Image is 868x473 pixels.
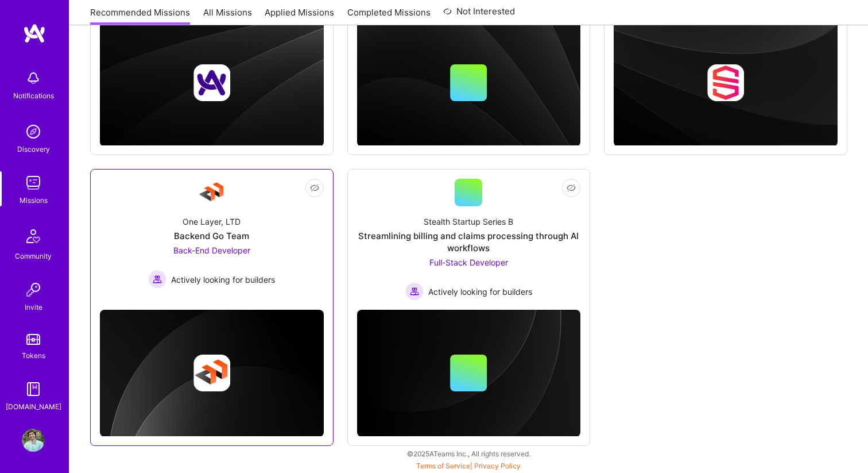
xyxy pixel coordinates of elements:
div: Discovery [17,143,50,155]
img: Invite [22,278,45,301]
img: teamwork [22,171,45,194]
span: Actively looking for builders [171,274,275,286]
img: tokens [26,334,40,345]
div: One Layer, LTD [183,216,241,228]
span: Full-Stack Developer [429,257,508,267]
span: Back-End Developer [173,245,250,255]
img: Actively looking for builders [148,270,166,289]
img: Actively looking for builders [405,282,424,301]
img: bell [22,67,45,90]
i: icon EyeClosed [310,183,319,193]
div: Invite [25,301,42,313]
a: User Avatar [19,429,48,452]
a: Privacy Policy [474,462,521,470]
a: Stealth Startup Series BStreamlining billing and claims processing through AI workflowsFull-Stack... [357,179,581,301]
a: Completed Missions [347,6,431,25]
a: Not Interested [443,5,515,25]
div: © 2025 ATeams Inc., All rights reserved. [69,439,868,468]
span: Actively looking for builders [428,286,532,298]
div: Streamlining billing and claims processing through AI workflows [357,230,581,254]
div: Notifications [13,90,54,102]
img: User Avatar [22,429,45,452]
a: Company LogoOne Layer, LTDBackend Go TeamBack-End Developer Actively looking for buildersActively... [100,179,324,301]
div: Missions [20,194,48,206]
img: discovery [22,120,45,143]
span: | [416,462,521,470]
img: cover [357,310,581,437]
div: Tokens [22,349,45,362]
img: Community [20,222,47,250]
img: cover [100,310,324,437]
div: Stealth Startup Series B [424,216,513,228]
a: Terms of Service [416,462,470,470]
i: icon EyeClosed [567,183,576,193]
img: Company logo [193,355,230,391]
img: Company logo [193,64,230,101]
img: Company Logo [198,179,226,206]
a: Applied Missions [265,6,334,25]
img: Company logo [707,64,744,101]
img: guide book [22,378,45,401]
div: Backend Go Team [174,230,249,242]
a: All Missions [203,6,252,25]
a: Recommended Missions [90,6,190,25]
div: Community [15,250,52,262]
img: logo [23,23,46,44]
div: [DOMAIN_NAME] [6,401,61,413]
